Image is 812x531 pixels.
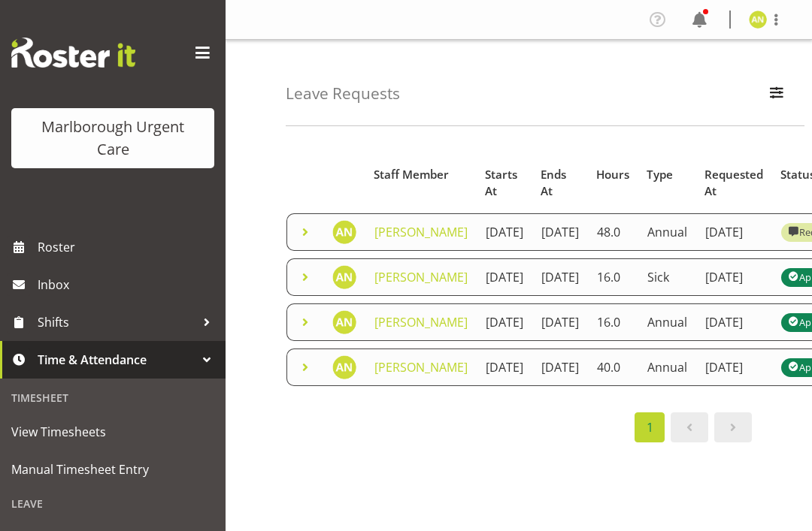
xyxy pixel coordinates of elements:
td: [DATE] [477,348,532,386]
span: Inbox [38,273,218,296]
td: [DATE] [696,213,772,251]
td: [DATE] [532,348,588,386]
td: [DATE] [696,258,772,296]
td: [DATE] [477,258,532,296]
td: 40.0 [588,348,638,386]
span: Hours [596,166,629,183]
span: Ends At [541,166,579,201]
td: Annual [638,348,696,386]
img: alysia-newman-woods11835.jpg [749,11,767,29]
div: Marlborough Urgent Care [26,116,199,161]
td: 16.0 [588,303,638,341]
span: Manual Timesheet Entry [11,458,214,481]
h4: Leave Requests [286,85,400,102]
td: Annual [638,213,696,251]
td: [DATE] [532,258,588,296]
a: [PERSON_NAME] [374,359,468,376]
td: 48.0 [588,213,638,251]
a: View Timesheets [4,413,222,451]
td: [DATE] [696,303,772,341]
td: [DATE] [532,213,588,251]
span: Shifts [38,311,195,333]
span: Type [647,166,673,183]
a: Manual Timesheet Entry [4,451,222,488]
div: Timesheet [4,382,222,413]
span: View Timesheets [11,421,214,443]
a: [PERSON_NAME] [374,269,468,285]
img: alysia-newman-woods11835.jpg [332,220,356,244]
td: Annual [638,303,696,341]
button: Filter Employees [761,77,792,110]
span: Staff Member [374,166,449,183]
span: Starts At [485,166,523,201]
div: Leave [4,488,222,519]
img: alysia-newman-woods11835.jpg [332,355,356,379]
span: Roster [38,236,218,258]
img: Rosterit website logo [11,38,135,68]
td: Sick [638,258,696,296]
td: [DATE] [477,213,532,251]
td: [DATE] [532,303,588,341]
a: [PERSON_NAME] [374,314,468,330]
td: [DATE] [477,303,532,341]
td: [DATE] [696,348,772,386]
img: alysia-newman-woods11835.jpg [332,265,356,289]
a: [PERSON_NAME] [374,224,468,240]
td: 16.0 [588,258,638,296]
span: Time & Attendance [38,348,195,371]
img: alysia-newman-woods11835.jpg [332,310,356,334]
span: Requested At [704,166,763,201]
